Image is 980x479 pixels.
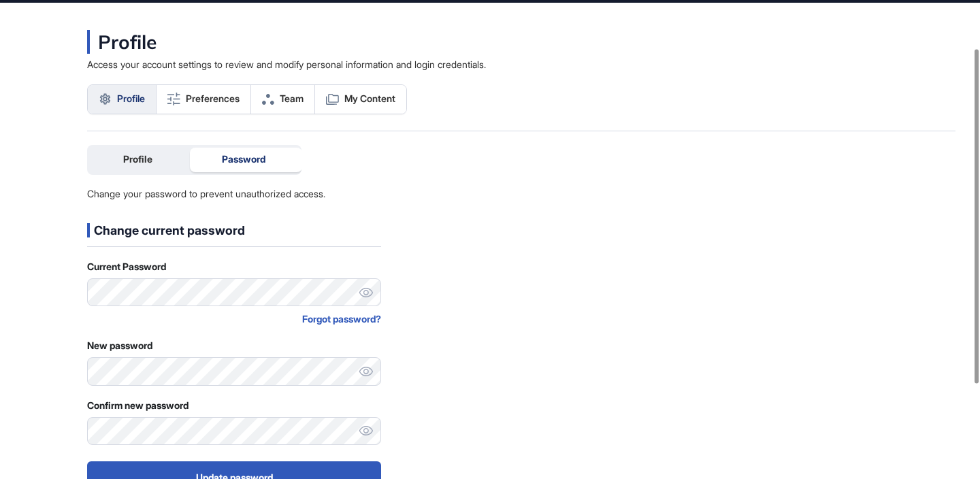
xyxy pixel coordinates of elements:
[117,93,145,104] span: Profile
[88,85,157,114] a: Profile
[315,85,406,114] a: My Content
[123,154,152,165] span: Profile
[186,93,240,104] span: Preferences
[87,30,157,54] div: Profile
[87,59,486,70] div: Access your account settings to review and modify personal information and login credentials.
[344,93,395,104] span: My Content
[87,400,189,411] label: Confirm new password
[222,154,265,165] span: Password
[87,261,166,272] label: Current Password
[280,93,304,104] span: Team
[87,221,381,247] div: Change current password
[87,312,381,326] div: Forgot password?
[157,85,251,114] a: Preferences
[87,340,152,351] label: New password
[251,85,315,114] a: Team
[87,188,325,199] div: Change your password to prevent unauthorized access.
